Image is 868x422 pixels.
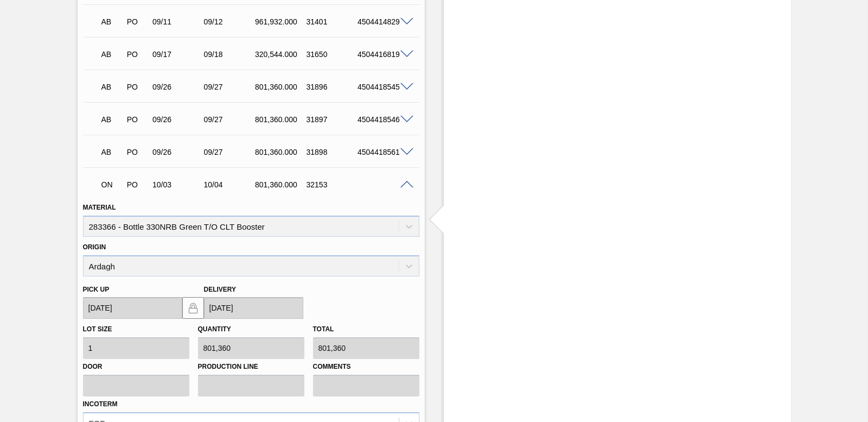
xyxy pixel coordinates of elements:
[355,115,411,124] div: 4504418546
[201,50,258,59] div: 09/18/2025
[83,243,106,251] label: Origin
[252,115,309,124] div: 801,360.000
[198,359,304,375] label: Production Line
[204,286,237,293] label: Delivery
[304,180,360,189] div: 32153
[150,180,206,189] div: 10/03/2025
[150,50,206,59] div: 09/17/2025
[313,325,334,333] label: Total
[83,286,110,293] label: Pick up
[99,140,125,164] div: Awaiting Billing
[83,359,189,375] label: Door
[304,83,360,91] div: 31896
[124,17,150,26] div: Purchase order
[201,148,258,156] div: 09/27/2025
[355,148,411,156] div: 4504418561
[101,83,122,91] p: AB
[101,180,122,189] p: ON
[124,180,150,189] div: Purchase order
[83,297,182,319] input: mm/dd/yyyy
[304,17,360,26] div: 31401
[99,10,125,34] div: Awaiting Billing
[252,17,309,26] div: 961,932.000
[201,115,258,124] div: 09/27/2025
[252,148,309,156] div: 801,360.000
[124,115,150,124] div: Purchase order
[83,400,118,408] label: Incoterm
[101,17,122,26] p: AB
[124,148,150,156] div: Purchase order
[99,108,125,131] div: Awaiting Billing
[355,83,411,91] div: 4504418545
[101,115,122,124] p: AB
[201,17,258,26] div: 09/12/2025
[252,83,309,91] div: 801,360.000
[150,148,206,156] div: 09/26/2025
[304,50,360,59] div: 31650
[201,180,258,189] div: 10/04/2025
[124,83,150,91] div: Purchase order
[101,148,122,156] p: AB
[99,75,125,99] div: Awaiting Billing
[204,297,303,319] input: mm/dd/yyyy
[187,301,200,314] img: locked
[99,42,125,66] div: Awaiting Billing
[150,17,206,26] div: 09/11/2025
[201,83,258,91] div: 09/27/2025
[252,50,309,59] div: 320,544.000
[304,115,360,124] div: 31897
[313,359,419,375] label: Comments
[83,325,112,333] label: Lot size
[150,83,206,91] div: 09/26/2025
[99,173,125,197] div: Negotiating Order
[150,115,206,124] div: 09/26/2025
[83,204,116,211] label: Material
[355,50,411,59] div: 4504416819
[182,297,204,319] button: locked
[304,148,360,156] div: 31898
[101,50,122,59] p: AB
[252,180,309,189] div: 801,360.000
[355,17,411,26] div: 4504414829
[124,50,150,59] div: Purchase order
[198,325,231,333] label: Quantity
